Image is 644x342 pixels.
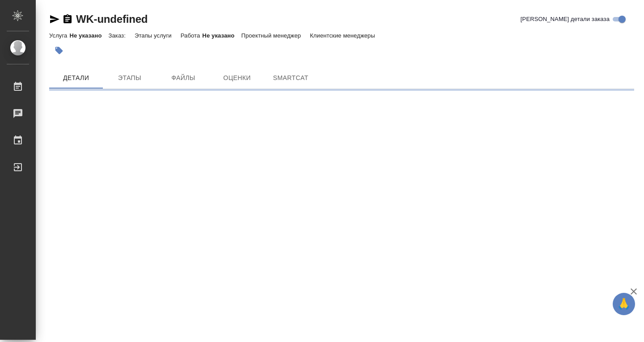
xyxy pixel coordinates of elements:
p: Заказ: [108,32,127,39]
p: Клиентские менеджеры [310,32,377,39]
span: Детали [55,72,97,84]
button: Добавить тэг [49,41,69,60]
p: Не указано [202,32,241,39]
span: Файлы [162,72,205,84]
p: Этапы услуги [135,32,174,39]
span: Оценки [216,72,258,84]
button: 🙏 [613,293,635,315]
span: Этапы [108,72,151,84]
button: Скопировать ссылку для ЯМессенджера [49,14,60,25]
p: Проектный менеджер [241,32,303,39]
span: 🙏 [616,295,631,313]
p: Работа [181,32,203,39]
button: Скопировать ссылку [62,14,73,25]
span: [PERSON_NAME] детали заказа [521,15,610,24]
a: WK-undefined [76,13,148,25]
p: Услуга [49,32,69,39]
p: Не указано [69,32,108,39]
span: SmartCat [269,72,312,84]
